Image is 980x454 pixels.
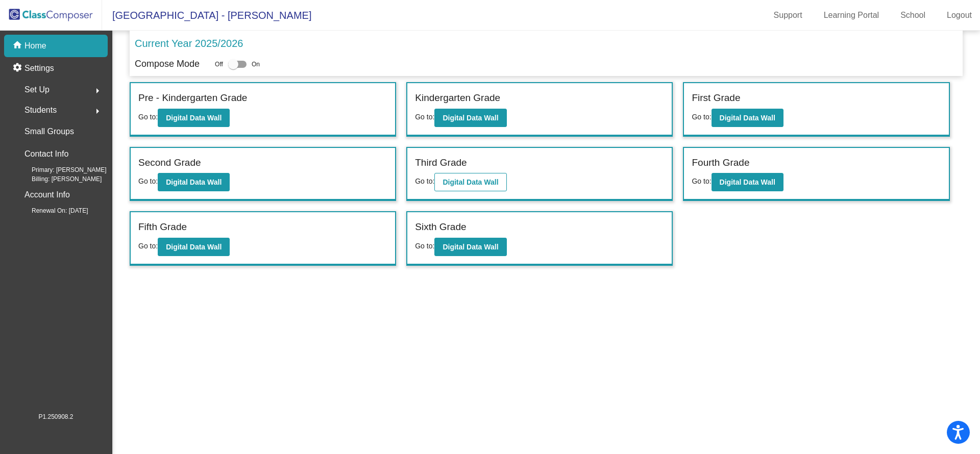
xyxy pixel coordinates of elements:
b: Digital Data Wall [166,243,222,251]
button: Digital Data Wall [158,238,230,256]
label: Kindergarten Grade [415,91,500,106]
span: Set Up [24,83,50,97]
b: Digital Data Wall [166,178,222,186]
b: Digital Data Wall [720,114,775,122]
label: Third Grade [415,156,467,170]
b: Digital Data Wall [443,178,498,186]
mat-icon: home [12,40,24,52]
b: Digital Data Wall [443,243,498,251]
span: Off [215,60,223,69]
p: Compose Mode [135,57,200,71]
label: Fifth Grade [138,220,187,235]
button: Digital Data Wall [712,173,783,191]
mat-icon: settings [12,62,24,74]
b: Digital Data Wall [443,114,498,122]
p: Small Groups [24,124,74,139]
span: On [252,60,260,69]
a: School [892,7,934,23]
span: Students [24,103,57,117]
a: Logout [939,7,980,23]
label: First Grade [692,91,740,106]
a: Support [766,7,811,23]
p: Current Year 2025/2026 [135,36,243,51]
b: Digital Data Wall [720,178,775,186]
span: [GEOGRAPHIC_DATA] - [PERSON_NAME] [102,7,311,23]
span: Go to: [138,242,158,250]
p: Contact Info [24,147,68,161]
p: Settings [24,62,54,74]
a: Learning Portal [816,7,888,23]
button: Digital Data Wall [712,109,783,127]
mat-icon: arrow_right [91,105,104,117]
button: Digital Data Wall [434,173,506,191]
span: Go to: [692,113,711,121]
span: Renewal On: [DATE] [15,206,88,215]
button: Digital Data Wall [158,109,230,127]
span: Go to: [138,177,158,185]
span: Go to: [415,113,434,121]
label: Pre - Kindergarten Grade [138,91,247,106]
span: Go to: [692,177,711,185]
label: Sixth Grade [415,220,466,235]
label: Second Grade [138,156,201,170]
span: Go to: [415,177,434,185]
span: Primary: [PERSON_NAME] [15,165,107,174]
p: Account Info [24,188,70,202]
span: Go to: [138,113,158,121]
p: Home [24,40,46,52]
label: Fourth Grade [692,156,749,170]
button: Digital Data Wall [434,109,506,127]
mat-icon: arrow_right [91,85,104,97]
span: Billing: [PERSON_NAME] [15,174,102,184]
b: Digital Data Wall [166,114,222,122]
span: Go to: [415,242,434,250]
button: Digital Data Wall [158,173,230,191]
button: Digital Data Wall [434,238,506,256]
